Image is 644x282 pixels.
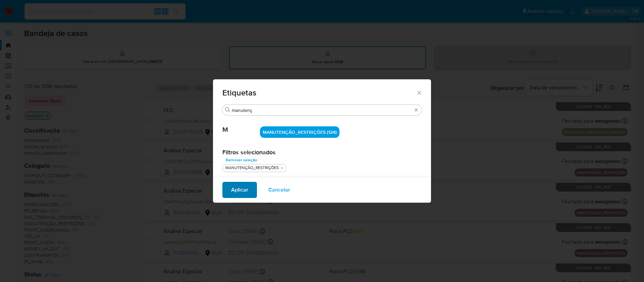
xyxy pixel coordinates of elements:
div: MANUTENÇÃO_RESTRIÇÕES [224,165,280,171]
span: M [222,116,260,134]
div: MANUTENÇÃO_RESTRIÇÕES (124) [260,126,339,138]
button: Fechar [416,89,422,95]
input: Filtro de pesquisa [232,107,412,113]
button: Apagar busca [414,107,419,113]
span: Cancelar [268,183,290,197]
button: Remover seleção [222,156,261,164]
span: Etiquetas [222,89,416,97]
button: Aplicar [222,182,257,198]
span: MANUTENÇÃO_RESTRIÇÕES (124) [263,129,337,135]
h2: Filtros selecionados [222,149,422,156]
span: Remover seleção [226,157,257,163]
button: Cancelar [260,182,299,198]
button: tirar MANUTENÇÃO_RESTRIÇÕES [279,165,285,171]
button: Procurar [225,107,230,113]
span: Aplicar [231,183,248,197]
